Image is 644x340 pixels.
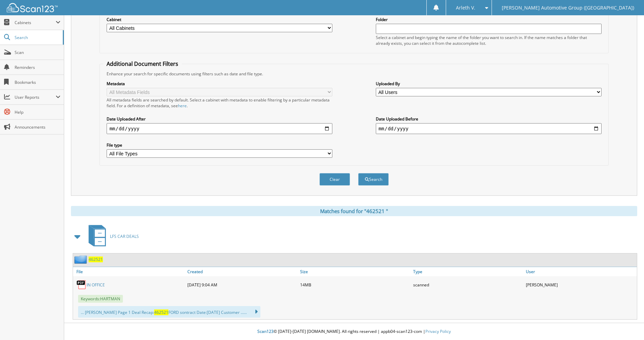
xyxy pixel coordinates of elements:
div: All metadata fields are searched by default. Select a cabinet with metadata to enable filtering b... [107,97,332,109]
label: Cabinet [107,17,332,22]
label: Date Uploaded After [107,116,332,122]
span: Help [15,109,60,115]
span: Search [15,35,59,40]
span: Arleth V. [456,6,475,10]
span: Scan [15,50,60,55]
img: PDF.png [76,280,87,290]
span: L F S C A R D E A L S [110,233,139,239]
label: Metadata [107,81,332,87]
div: [PERSON_NAME] [524,278,637,291]
input: start [107,123,332,134]
span: Scan123 [257,328,274,334]
label: Uploaded By [376,81,602,87]
span: Bookmarks [15,79,60,85]
span: 462521 [154,309,168,315]
a: IN OFFICE [87,282,105,288]
div: Matches found for "462521 " [71,206,637,216]
span: Reminders [15,64,60,70]
img: scan123-logo-white.svg [7,3,58,12]
legend: Additional Document Filters [103,60,182,68]
span: Announcements [15,124,60,130]
div: 14MB [298,278,411,291]
input: end [376,123,602,134]
label: Date Uploaded Before [376,116,602,122]
span: Keywords: H A R T M A N [78,295,123,303]
div: [DATE] 9:04 AM [186,278,298,291]
span: User Reports [15,94,56,100]
span: [PERSON_NAME] Automotive Group ([GEOGRAPHIC_DATA]) [502,6,634,10]
div: ... [PERSON_NAME] Page 1 Deal Recap: FORD sontract Date:[DATE] Customer ...... [78,306,260,318]
a: Type [411,267,524,276]
button: Clear [319,173,350,186]
a: Privacy Policy [425,328,451,334]
span: Cabinets [15,20,56,25]
div: scanned [411,278,524,291]
a: User [524,267,637,276]
label: Folder [376,17,602,22]
a: Size [298,267,411,276]
a: here [178,103,187,109]
button: Search [358,173,389,186]
a: LFS CAR DEALS [85,223,139,250]
img: folder2.png [74,255,89,264]
label: File type [107,142,332,148]
a: File [73,267,186,276]
div: Select a cabinet and begin typing the name of the folder you want to search in. If the name match... [376,35,602,46]
div: Enhance your search for specific documents using filters such as date and file type. [103,71,605,77]
span: 4 6 2 5 2 1 [89,257,103,262]
a: 462521 [89,257,103,262]
div: © [DATE]-[DATE] [DOMAIN_NAME]. All rights reserved | appb04-scan123-com | [64,323,644,340]
a: Created [186,267,298,276]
